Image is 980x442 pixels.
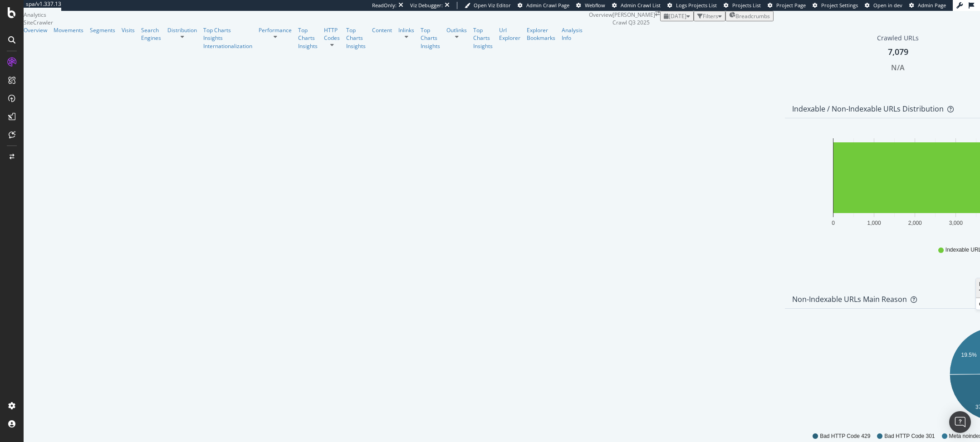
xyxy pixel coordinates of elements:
a: Visits [122,26,135,34]
span: Open Viz Editor [474,2,511,9]
a: Distribution [167,26,197,34]
button: [DATE] [660,11,694,21]
a: Top Charts [298,26,318,42]
a: Movements [54,26,83,34]
text: 2,000 [908,220,922,226]
span: Bad HTTP Code 429 [820,432,870,440]
a: Open Viz Editor [465,2,511,9]
span: Logs Projects List [676,2,717,9]
div: Analytics [24,11,589,19]
a: Open in dev [865,2,902,9]
span: Admin Page [918,2,946,9]
a: Insights [421,42,440,50]
div: arrow-right-arrow-left [655,11,660,16]
a: Project Page [768,2,806,9]
div: SiteCrawler [24,19,589,26]
a: Webflow [576,2,605,9]
span: Breadcrumbs [735,12,770,20]
div: Indexable / Non-Indexable URLs Distribution [792,104,944,113]
span: 2025 Jul. 24th [669,12,686,20]
a: Logs Projects List [667,2,717,9]
a: Insights [473,42,493,50]
div: Non-Indexable URLs Main Reason [792,295,907,304]
span: Project Page [776,2,806,9]
text: 3,000 [949,220,963,226]
a: Overview [24,26,47,34]
button: Breadcrumbs [725,11,774,21]
text: 1,000 [867,220,881,226]
a: Content [372,26,392,34]
a: HTTP Codes [324,26,340,42]
button: Filters [694,11,725,21]
div: N/A [891,63,905,73]
a: Top Charts [421,26,440,42]
div: 7,079 [888,46,908,58]
a: Analysis Info [562,26,583,42]
a: Inlinks [398,26,414,34]
a: Insights [298,42,318,50]
span: Admin Crawl List [621,2,661,9]
div: Viz Debugger: [410,2,443,9]
span: Open in dev [873,2,902,9]
a: Projects List [724,2,761,9]
a: Insights [203,34,252,42]
span: Webflow [585,2,605,9]
a: Url Explorer [499,26,520,42]
text: 19.5% [961,352,977,358]
a: Top Charts [346,26,366,42]
a: Admin Crawl List [612,2,661,9]
a: Performance [259,26,292,34]
div: Overview [589,11,612,19]
span: Admin Crawl Page [526,2,569,9]
a: Internationalization [203,42,252,50]
span: Project Settings [821,2,858,9]
div: Crawled URLs [877,34,919,43]
a: Segments [90,26,115,34]
a: Explorer Bookmarks [527,26,555,42]
a: Admin Crawl Page [518,2,569,9]
a: Admin Page [909,2,946,9]
span: Bad HTTP Code 301 [884,432,935,440]
a: Top Charts [203,26,252,34]
div: ReadOnly: [372,2,397,9]
a: Top Charts [473,26,493,42]
text: 0 [832,220,835,226]
a: Project Settings [813,2,858,9]
a: Outlinks [446,26,467,34]
span: Projects List [732,2,761,9]
div: Open Intercom Messenger [949,411,971,433]
a: Insights [346,42,366,50]
a: Search Engines [141,26,161,42]
div: Filters [703,12,718,20]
